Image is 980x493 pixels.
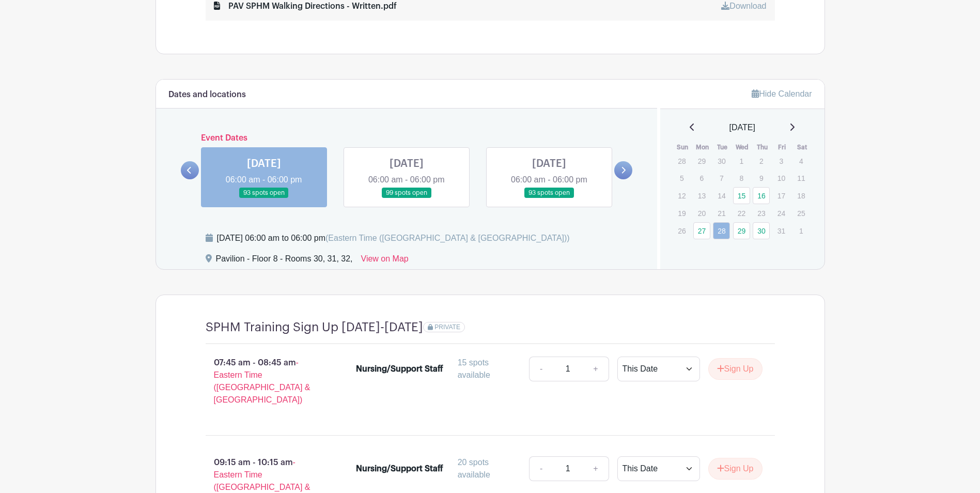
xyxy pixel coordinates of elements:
[792,223,810,239] p: 1
[529,357,553,381] a: -
[713,205,730,221] p: 21
[325,234,570,242] span: (Eastern Time ([GEOGRAPHIC_DATA] & [GEOGRAPHIC_DATA]))
[189,352,340,410] p: 07:45 am - 08:45 am
[721,2,766,10] a: Download
[214,358,310,404] span: - Eastern Time ([GEOGRAPHIC_DATA] & [GEOGRAPHIC_DATA])
[712,142,733,152] th: Tue
[458,456,521,481] div: 20 spots available
[673,170,690,186] p: 5
[583,357,609,381] a: +
[217,232,570,244] div: [DATE] 06:00 am to 06:00 pm
[713,222,730,239] a: 28
[773,153,790,169] p: 3
[792,170,810,186] p: 11
[773,170,790,186] p: 10
[356,463,443,475] div: Nursing/Support Staff
[713,188,730,204] p: 14
[356,363,443,375] div: Nursing/Support Staff
[733,142,753,152] th: Wed
[708,458,763,480] button: Sign Up
[753,205,770,221] p: 23
[792,142,812,152] th: Sat
[733,205,750,221] p: 22
[773,188,790,204] p: 17
[729,121,755,134] span: [DATE]
[752,89,812,98] a: Hide Calendar
[772,142,792,152] th: Fri
[693,205,710,221] p: 20
[753,222,770,239] a: 30
[753,170,770,186] p: 9
[673,223,690,239] p: 26
[708,358,763,380] button: Sign Up
[206,320,423,335] h4: SPHM Training Sign Up [DATE]-[DATE]
[733,222,750,239] a: 29
[773,223,790,239] p: 31
[713,170,730,186] p: 7
[733,187,750,204] a: 15
[199,133,615,143] h6: Event Dates
[583,456,609,481] a: +
[216,253,353,269] div: Pavilion - Floor 8 - Rooms 30, 31, 32,
[693,153,710,169] p: 29
[733,153,750,169] p: 1
[458,357,521,381] div: 15 spots available
[733,170,750,186] p: 8
[693,170,710,186] p: 6
[673,188,690,204] p: 12
[792,188,810,204] p: 18
[361,253,409,269] a: View on Map
[792,153,810,169] p: 4
[693,188,710,204] p: 13
[773,205,790,221] p: 24
[673,153,690,169] p: 28
[753,153,770,169] p: 2
[168,90,246,100] h6: Dates and locations
[673,205,690,221] p: 19
[792,205,810,221] p: 25
[673,142,693,152] th: Sun
[434,323,460,331] span: PRIVATE
[752,142,772,152] th: Thu
[693,222,710,239] a: 27
[693,142,713,152] th: Mon
[713,153,730,169] p: 30
[529,456,553,481] a: -
[753,187,770,204] a: 16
